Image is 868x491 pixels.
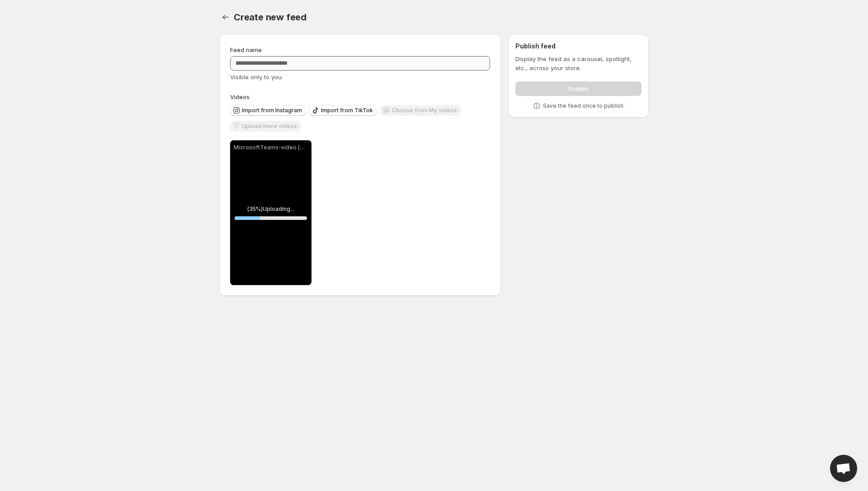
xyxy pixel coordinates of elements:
[309,105,377,116] button: Import from TikTok
[230,73,283,81] span: Visible only to you.
[515,54,642,72] p: Display the feed as a carousel, spotlight, etc., across your store.
[830,455,857,482] div: Open chat
[234,144,308,151] p: MicrosoftTeams-video (4).mp4
[230,105,306,116] button: Import from Instagram
[543,102,625,110] p: Save the feed once to publish.
[234,12,307,23] span: Create new feed
[515,42,642,51] h2: Publish feed
[219,11,232,24] button: Settings
[230,93,250,100] span: Videos
[321,107,373,114] span: Import from TikTok
[230,46,262,53] span: Feed name
[242,107,302,114] span: Import from Instagram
